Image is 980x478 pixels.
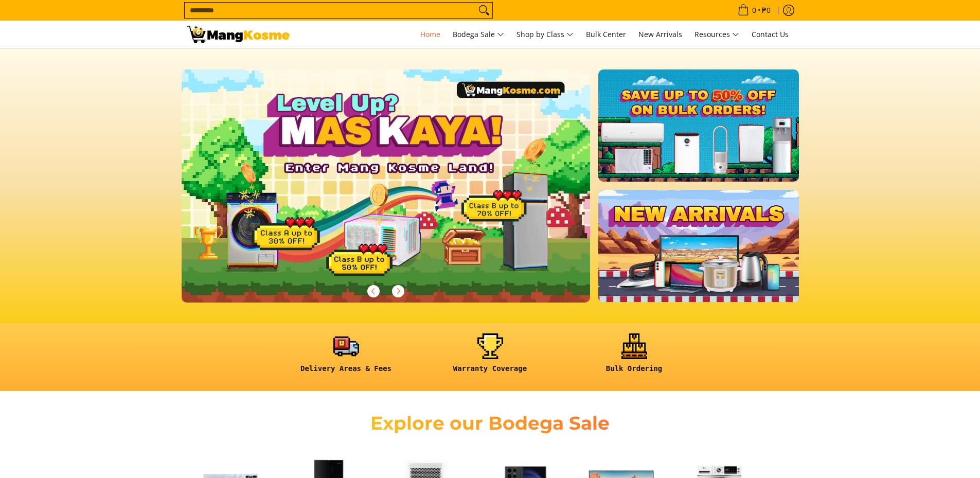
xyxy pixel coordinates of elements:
[638,29,682,39] span: New Arrivals
[187,26,290,43] img: Mang Kosme: Your Home Appliances Warehouse Sale Partner!
[420,29,440,39] span: Home
[182,69,591,303] img: Gaming desktop banner
[752,29,789,39] span: Contact Us
[689,21,744,48] a: Resources
[279,333,413,381] a: <h6><strong>Delivery Areas & Fees</strong></h6>
[511,21,579,48] a: Shop by Class
[448,21,509,48] a: Bodega Sale
[694,28,739,41] span: Resources
[362,280,385,303] button: Previous
[581,21,631,48] a: Bulk Center
[300,21,794,48] nav: Main Menu
[567,333,701,381] a: <h6><strong>Bulk Ordering</strong></h6>
[423,333,557,381] a: <h6><strong>Warranty Coverage</strong></h6>
[387,280,409,303] button: Next
[735,5,774,16] span: •
[341,412,639,435] h2: Explore our Bodega Sale
[415,21,446,48] a: Home
[453,28,504,41] span: Bodega Sale
[586,29,626,39] span: Bulk Center
[516,28,574,41] span: Shop by Class
[760,7,772,14] span: ₱0
[751,7,758,14] span: 0
[746,21,794,48] a: Contact Us
[476,3,492,18] button: Search
[633,21,687,48] a: New Arrivals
